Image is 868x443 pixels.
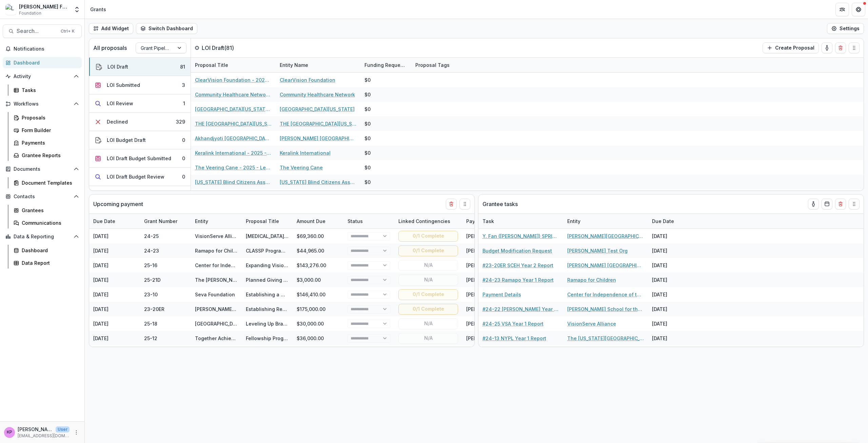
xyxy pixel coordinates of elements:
[14,101,71,107] span: Workflows
[144,320,157,327] div: 25-18
[648,302,699,316] div: [DATE]
[3,57,82,68] a: Dashboard
[398,304,458,315] button: 0/1 Complete
[89,113,191,131] button: Declined329
[364,179,371,186] div: $0
[462,214,530,228] div: Payment Manager
[191,58,276,72] div: Proposal Title
[280,179,356,186] a: [US_STATE] Blind Citizens Association
[482,320,544,327] a: #24-25 VSA Year 1 Report
[364,106,371,113] div: $0
[276,58,360,72] div: Entity Name
[648,218,678,225] div: Due Date
[398,245,458,256] button: 0/1 Complete
[280,135,356,142] a: [PERSON_NAME] [GEOGRAPHIC_DATA]
[195,248,244,254] a: Ramapo for Children
[466,306,505,313] div: [PERSON_NAME]
[835,199,846,209] button: Delete card
[293,214,343,228] div: Amount Due
[17,28,57,34] span: Search...
[90,6,106,13] div: Grants
[136,23,197,34] button: Switch Dashboard
[482,200,518,208] p: Grantee tasks
[808,199,819,209] button: toggle-assigned-to-me
[89,131,191,149] button: LOI Budget Draft0
[648,273,699,287] div: [DATE]
[89,346,140,360] div: [DATE]
[3,24,82,38] button: Search...
[398,318,458,329] button: N/A
[364,149,371,156] div: $0
[22,152,76,159] div: Grantee Reports
[59,27,76,35] div: Ctrl + K
[19,10,41,16] span: Foundation
[144,262,157,269] div: 25-16
[93,44,127,52] p: All proposals
[182,173,185,180] div: 0
[343,218,367,225] div: Status
[22,139,76,146] div: Payments
[466,291,505,298] div: [PERSON_NAME]
[478,214,563,228] div: Task
[411,58,496,72] div: Proposal Tags
[293,331,343,346] div: $36,000.00
[140,218,181,225] div: Grant Number
[22,87,76,94] div: Tasks
[466,247,505,254] div: [PERSON_NAME]
[280,106,355,113] a: [GEOGRAPHIC_DATA][US_STATE]
[72,428,80,437] button: More
[107,136,146,144] div: LOI Budget Draft
[22,219,76,226] div: Communications
[5,4,16,15] img: Lavelle Fund for the Blind
[648,316,699,331] div: [DATE]
[648,229,699,243] div: [DATE]
[144,247,159,254] div: 24-23
[246,320,289,327] div: Leveling Up Braille Skills Through Sustained High Quality Professional Development
[22,127,76,134] div: Form Builder
[89,58,191,76] button: LOI Draft81
[648,331,699,346] div: [DATE]
[3,164,82,174] button: Open Documents
[482,306,559,313] a: #24-22 [PERSON_NAME] Year 1 Report
[293,218,330,225] div: Amount Due
[563,218,585,225] div: Entity
[482,276,554,283] a: #24-23 Ramapo Year 1 Report
[835,42,846,53] button: Delete card
[14,74,71,79] span: Activity
[293,302,343,316] div: $175,000.00
[822,42,832,53] button: toggle-assigned-to-me
[89,214,140,228] div: Due Date
[89,23,133,34] button: Add Widget
[398,333,458,344] button: N/A
[849,42,860,53] button: Drag
[466,233,505,240] div: [PERSON_NAME]
[293,229,343,243] div: $69,360.00
[360,58,411,72] div: Funding Requested
[14,234,71,240] span: Data & Reporting
[56,426,70,432] p: User
[394,214,462,228] div: Linked Contingencies
[195,306,283,312] a: [PERSON_NAME] [GEOGRAPHIC_DATA]
[107,155,171,162] div: LOI Draft Budget Submitted
[242,214,293,228] div: Proposal Title
[11,245,82,256] a: Dashboard
[3,231,82,242] button: Open Data & Reporting
[398,260,458,271] button: N/A
[14,59,76,66] div: Dashboard
[195,292,235,297] a: Seva Foundation
[364,76,371,84] div: $0
[364,164,371,171] div: $0
[89,243,140,258] div: [DATE]
[191,214,242,228] div: Entity
[89,302,140,316] div: [DATE]
[648,346,699,360] div: [DATE]
[478,218,498,225] div: Task
[107,100,133,107] div: LOI Review
[195,135,272,142] a: Akhandjyoti [GEOGRAPHIC_DATA] - 2025 - Letter of Inquiry Template
[195,277,292,283] a: The [PERSON_NAME] Center for the Blind
[191,61,232,69] div: Proposal Title
[89,168,191,186] button: LOI Draft Budget Review0
[87,4,109,14] nav: breadcrumb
